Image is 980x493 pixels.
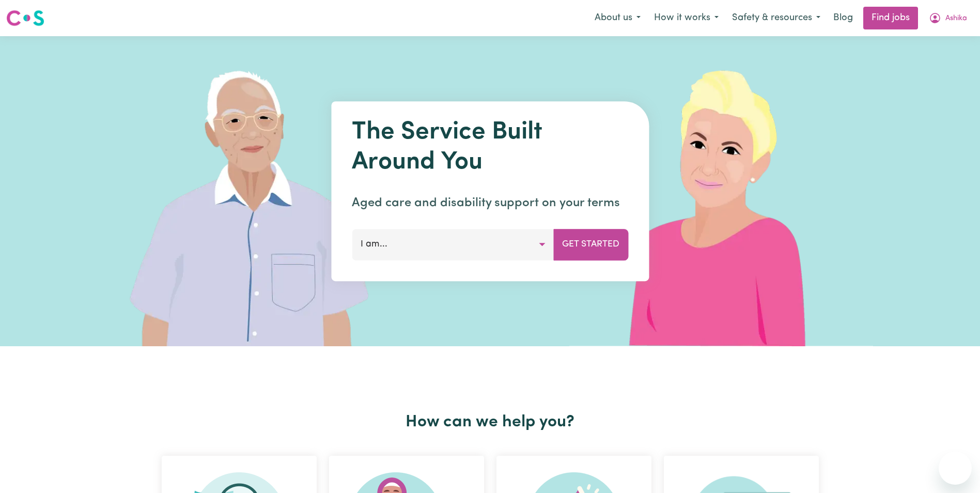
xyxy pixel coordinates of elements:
[553,229,628,260] button: Get Started
[6,6,44,30] a: Careseekers logo
[863,7,918,29] a: Find jobs
[155,412,825,432] h2: How can we help you?
[725,7,827,29] button: Safety & resources
[945,13,967,24] span: Ashika
[922,7,974,29] button: My Account
[647,7,725,29] button: How it works
[827,7,859,29] a: Blog
[6,9,44,27] img: Careseekers logo
[588,7,647,29] button: About us
[352,229,554,260] button: I am...
[352,118,628,177] h1: The Service Built Around You
[352,194,628,212] p: Aged care and disability support on your terms
[939,452,972,485] iframe: Button to launch messaging window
